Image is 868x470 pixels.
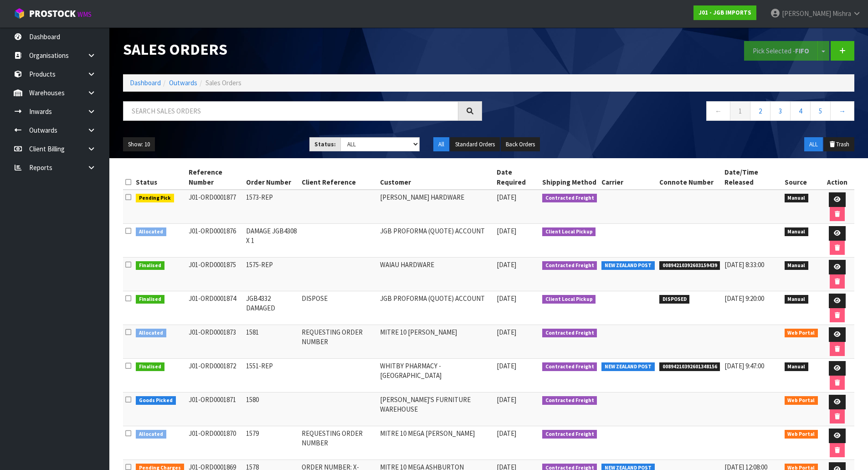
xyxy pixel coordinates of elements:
[378,291,494,325] td: JGB PROFORMA (QUOTE) ACCOUNT
[244,325,299,359] td: 1581
[820,165,854,190] th: Action
[750,101,770,121] a: 2
[186,291,244,325] td: J01-ORD0001874
[724,294,764,303] span: [DATE] 9:20:00
[785,227,809,237] span: Manual
[542,261,597,270] span: Contracted Freight
[123,101,458,121] input: Search sales orders
[136,261,164,270] span: Finalised
[244,190,299,224] td: 1573-REP
[205,78,241,87] span: Sales Orders
[494,165,540,190] th: Date Required
[657,165,723,190] th: Connote Number
[299,325,378,359] td: REQUESTING ORDER NUMBER
[706,101,730,121] a: ←
[299,426,378,460] td: REQUESTING ORDER NUMBER
[810,101,831,121] a: 5
[730,101,750,121] a: 1
[450,137,500,152] button: Standard Orders
[299,291,378,325] td: DISPOSE
[244,258,299,291] td: 1575-REP
[169,78,197,87] a: Outwards
[136,396,176,405] span: Goods Picked
[186,224,244,258] td: J01-ORD0001876
[497,362,516,370] span: [DATE]
[136,227,166,237] span: Allocated
[785,362,809,372] span: Manual
[134,165,186,190] th: Status
[601,362,655,372] span: NEW ZEALAND POST
[130,78,161,87] a: Dashboard
[497,260,516,269] span: [DATE]
[497,294,516,303] span: [DATE]
[378,258,494,291] td: WAIAU HARDWARE
[542,194,597,203] span: Contracted Freight
[378,325,494,359] td: MITRE 10 [PERSON_NAME]
[186,426,244,460] td: J01-ORD0001870
[244,165,299,190] th: Order Number
[378,224,494,258] td: JGB PROFORMA (QUOTE) ACCOUNT
[136,295,164,304] span: Finalised
[244,359,299,393] td: 1551-REP
[497,227,516,235] span: [DATE]
[136,194,174,203] span: Pending Pick
[724,260,764,269] span: [DATE] 8:33:00
[136,362,164,372] span: Finalised
[244,224,299,258] td: DAMAGE JGB4308 X 1
[540,165,600,190] th: Shipping Method
[699,9,751,16] strong: J01 - JGB IMPORTS
[378,426,494,460] td: MITRE 10 MEGA [PERSON_NAME]
[782,165,821,190] th: Source
[770,101,791,121] a: 3
[244,291,299,325] td: JGB4332 DAMAGED
[693,5,756,20] a: J01 - JGB IMPORTS
[497,328,516,336] span: [DATE]
[785,396,818,405] span: Web Portal
[542,430,597,439] span: Contracted Freight
[378,165,494,190] th: Customer
[542,396,597,405] span: Contracted Freight
[299,165,378,190] th: Client Reference
[790,101,811,121] a: 4
[785,295,809,304] span: Manual
[542,295,596,304] span: Client Local Pickup
[186,325,244,359] td: J01-ORD0001873
[378,393,494,426] td: [PERSON_NAME]'S FURNITURE WAREHOUSE
[832,9,851,18] span: Mishra
[599,165,657,190] th: Carrier
[542,329,597,338] span: Contracted Freight
[497,429,516,438] span: [DATE]
[14,8,25,19] img: cube-alt.png
[804,137,823,152] button: ALL
[378,190,494,224] td: [PERSON_NAME] HARDWARE
[77,10,92,19] small: WMS
[501,137,540,152] button: Back Orders
[785,261,809,270] span: Manual
[136,430,166,439] span: Allocated
[724,362,764,370] span: [DATE] 9:47:00
[123,137,155,152] button: Show: 10
[244,426,299,460] td: 1579
[186,393,244,426] td: J01-ORD0001871
[722,165,782,190] th: Date/Time Released
[785,194,809,203] span: Manual
[244,393,299,426] td: 1580
[659,362,720,372] span: 00894210392601348156
[497,395,516,404] span: [DATE]
[830,101,854,121] a: →
[186,190,244,224] td: J01-ORD0001877
[785,329,818,338] span: Web Portal
[378,359,494,393] td: WHITBY PHARMACY - [GEOGRAPHIC_DATA]
[744,41,818,61] button: Pick Selected -FIFO
[782,9,831,18] span: [PERSON_NAME]
[824,137,854,152] button: Trash
[659,295,690,304] span: DISPOSED
[785,430,818,439] span: Web Portal
[186,258,244,291] td: J01-ORD0001875
[601,261,655,270] span: NEW ZEALAND POST
[433,137,449,152] button: All
[659,261,720,270] span: 00894210392603159439
[497,193,516,201] span: [DATE]
[136,329,166,338] span: Allocated
[496,101,855,124] nav: Page navigation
